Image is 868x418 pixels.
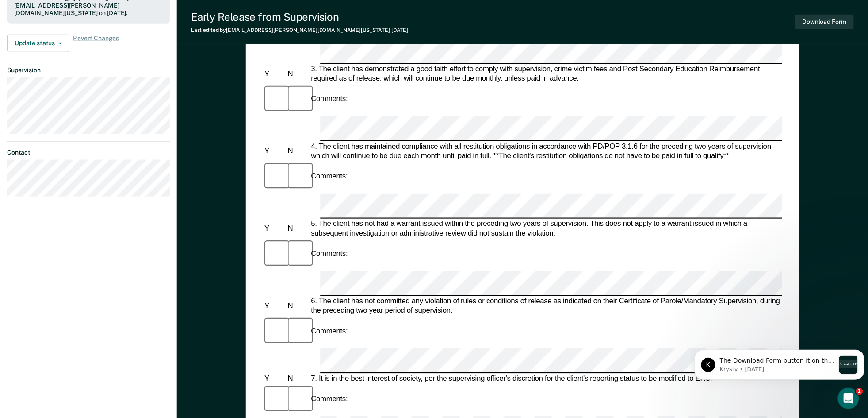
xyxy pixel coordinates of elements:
[286,70,310,79] div: N
[310,95,350,104] div: Comments:
[310,220,783,238] div: 5. The client has not had a warrant issued within the preceding two years of supervision. This do...
[7,66,170,74] dt: Supervision
[310,143,783,161] div: 4. The client has maintained compliance with all restitution obligations in accordance with PD/PO...
[795,15,854,29] button: Download Form
[310,173,350,182] div: Comments:
[310,327,350,337] div: Comments:
[286,224,310,234] div: N
[310,65,783,84] div: 3. The client has demonstrated a good faith effort to comply with supervision, crime victim fees ...
[310,375,783,384] div: 7. It is in the best interest of society, per the supervising officer's discretion for the client...
[263,147,286,156] div: Y
[391,27,408,33] span: [DATE]
[7,35,69,52] button: Update status
[263,302,286,311] div: Y
[73,35,119,52] span: Revert Changes
[310,395,350,405] div: Comments:
[263,375,286,384] div: Y
[310,250,350,259] div: Comments:
[286,375,310,384] div: N
[7,149,170,156] dt: Contact
[286,147,310,156] div: N
[838,388,859,409] iframe: Intercom live chat
[263,70,286,79] div: Y
[286,302,310,311] div: N
[263,224,286,234] div: Y
[691,332,868,394] iframe: Intercom notifications message
[856,388,863,395] span: 1
[310,297,783,316] div: 6. The client has not committed any violation of rules or conditions of release as indicated on t...
[191,27,408,33] div: Last edited by [EMAIL_ADDRESS][PERSON_NAME][DOMAIN_NAME][US_STATE]
[191,11,408,23] div: Early Release from Supervision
